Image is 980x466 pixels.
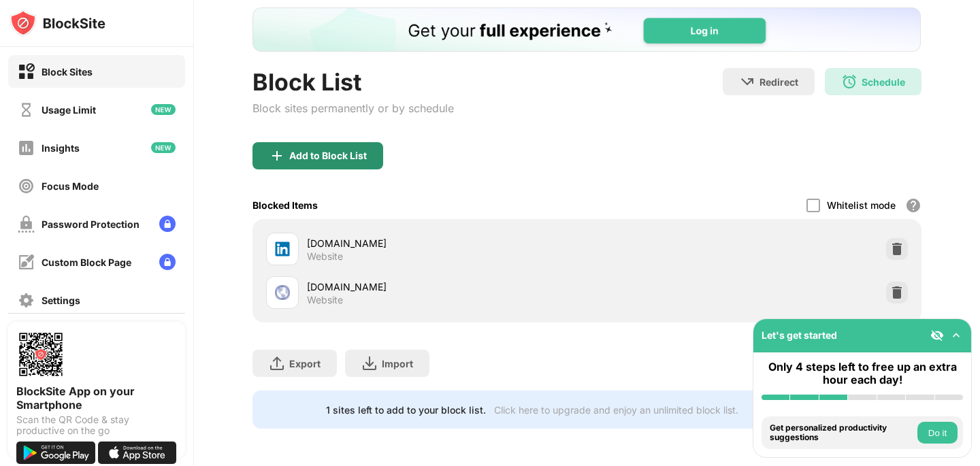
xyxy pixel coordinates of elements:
div: Schedule [862,76,905,88]
iframe: Banner [252,7,921,52]
div: Custom Block Page [42,256,131,268]
div: Insights [42,142,80,154]
div: [DOMAIN_NAME] [307,280,587,294]
img: time-usage-off.svg [18,101,35,118]
div: Get personalized productivity suggestions [770,423,914,443]
div: BlockSite App on your Smartphone [16,384,177,412]
div: Redirect [759,76,798,88]
img: block-on.svg [18,63,35,80]
div: Only 4 steps left to free up an extra hour each day! [762,361,963,386]
img: focus-off.svg [18,178,35,195]
div: Website [307,250,343,263]
img: new-icon.svg [151,142,176,153]
img: download-on-the-app-store.svg [98,442,177,464]
div: Settings [42,295,80,306]
img: settings-off.svg [18,292,35,309]
img: password-protection-off.svg [18,216,35,233]
img: favicons [274,284,291,301]
div: 1 sites left to add to your block list. [326,404,486,416]
div: Scan the QR Code & stay productive on the go [16,414,177,436]
div: Let's get started [762,329,837,341]
div: [DOMAIN_NAME] [307,236,587,250]
img: new-icon.svg [151,104,176,115]
div: Website [307,294,343,306]
div: Click here to upgrade and enjoy an unlimited block list. [494,404,738,416]
img: insights-off.svg [18,139,35,156]
div: Focus Mode [42,180,99,192]
div: Import [382,358,413,369]
img: customize-block-page-off.svg [18,254,35,271]
div: Blocked Items [252,199,318,211]
div: Block Sites [42,66,93,78]
img: eye-not-visible.svg [930,329,944,342]
div: Block List [252,68,454,96]
div: Whitelist mode [827,199,896,211]
div: Password Protection [42,218,140,230]
img: logo-blocksite.svg [10,10,105,37]
img: omni-setup-toggle.svg [949,329,963,342]
button: Do it [917,422,958,444]
img: get-it-on-google-play.svg [16,442,95,464]
div: Export [289,358,321,369]
div: Add to Block List [289,150,367,161]
img: lock-menu.svg [159,254,176,270]
img: lock-menu.svg [159,216,176,232]
div: Usage Limit [42,104,96,116]
div: Block sites permanently or by schedule [252,101,454,115]
img: options-page-qr-code.png [16,330,65,379]
img: favicons [274,241,291,257]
